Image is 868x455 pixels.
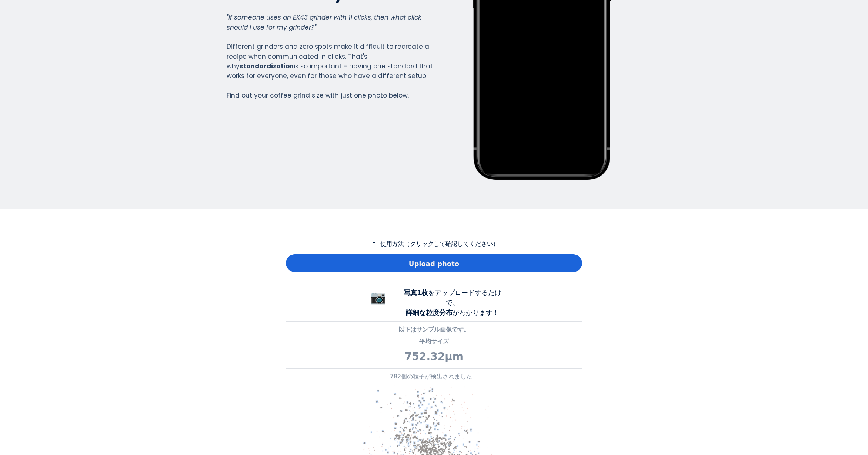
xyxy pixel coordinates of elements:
p: 平均サイズ [286,337,582,346]
span: Upload photo [409,259,459,269]
p: 使用方法（クリックして確認してください） [286,239,582,248]
b: 詳細な粒度分布 [406,309,453,316]
div: Different grinders and zero spots make it difficult to recreate a recipe when communicated in cli... [227,13,433,100]
p: 以下はサンプル画像です。 [286,325,582,334]
p: 752.32μm [286,349,582,364]
strong: standardization [240,62,294,71]
em: "If someone uses an EK43 grinder with 11 clicks, then what click should I use for my grinder?" [227,13,421,31]
mat-icon: expand_more [370,239,378,246]
span: 📷 [370,290,387,305]
div: をアップロードするだけで、 がわかります！ [397,288,508,318]
p: 782個の粒子が検出されました。 [286,372,582,381]
b: 写真1枚 [404,289,428,296]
